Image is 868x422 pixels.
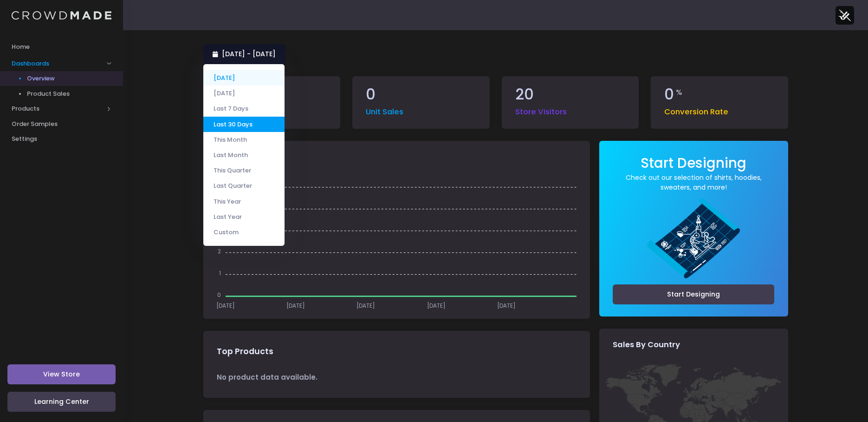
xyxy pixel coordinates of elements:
[203,101,285,116] li: Last 7 Days
[664,102,728,118] span: Conversion Rate
[203,132,285,147] li: This Month
[34,397,89,406] span: Learning Center
[203,193,285,209] li: This Year
[613,173,775,192] a: Check out our selection of shirts, hoodies, sweaters, and more!
[217,347,273,356] span: Top Products
[218,247,221,255] tspan: 2
[427,302,445,310] tspan: [DATE]
[216,302,235,310] tspan: [DATE]
[515,102,567,118] span: Store Visitors
[27,89,112,99] span: Product Sales
[613,284,775,304] a: Start Designing
[366,102,403,118] span: Unit Sales
[43,369,80,379] span: View Store
[613,340,680,349] span: Sales By Country
[7,392,116,412] a: Learning Center
[203,209,285,224] li: Last Year
[497,302,516,310] tspan: [DATE]
[203,147,285,163] li: Last Month
[12,134,111,144] span: Settings
[676,87,682,98] span: %
[219,269,221,277] tspan: 1
[641,153,746,172] span: Start Designing
[356,302,375,310] tspan: [DATE]
[7,364,116,384] a: View Store
[203,224,285,240] li: Custom
[12,104,104,113] span: Products
[12,59,104,68] span: Dashboards
[203,117,285,132] li: Last 30 Days
[217,291,221,299] tspan: 0
[12,119,111,129] span: Order Samples
[203,86,285,101] li: [DATE]
[203,178,285,193] li: Last Quarter
[203,163,285,178] li: This Quarter
[222,49,276,59] span: [DATE] - [DATE]
[286,302,305,310] tspan: [DATE]
[641,161,746,170] a: Start Designing
[664,87,674,102] span: 0
[836,6,854,25] img: User
[12,11,111,20] img: Logo
[203,44,285,64] a: [DATE] - [DATE]
[12,42,111,52] span: Home
[27,74,112,83] span: Overview
[515,87,534,102] span: 20
[217,372,317,382] span: No product data available.
[366,87,376,102] span: 0
[203,70,285,86] li: [DATE]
